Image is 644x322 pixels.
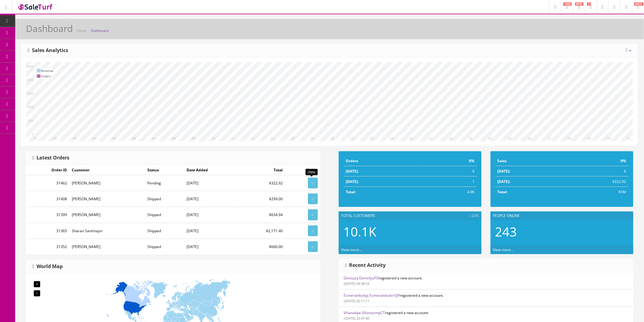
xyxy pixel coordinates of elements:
[339,272,633,290] li: registered a new account.
[560,156,629,166] td: 0%
[32,155,69,161] h3: Latest Orders
[77,28,86,33] a: Home
[184,223,240,239] td: [DATE]
[575,2,584,6] span: 8725
[184,207,240,223] td: [DATE]
[344,281,369,286] small: [DATE] 03:38:53
[32,264,63,269] h3: World Map
[69,239,145,254] td: [PERSON_NAME]
[26,239,69,254] td: 31352
[240,165,285,175] td: Total
[28,48,68,53] h3: Sales Analytics
[422,156,477,166] td: 0%
[344,293,400,298] a: Esmeraldoskpj EsmeraldosbrrQP
[560,177,629,187] td: $322.92
[343,156,422,166] td: Orders
[184,239,240,254] td: [DATE]
[339,212,481,220] div: Total Customers
[26,165,69,175] td: Order ID
[344,275,379,281] a: Denisjxq DenisfyuFO
[145,223,184,239] td: Shipped
[26,191,69,207] td: 31408
[26,175,69,191] td: 31462
[145,191,184,207] td: Shipped
[491,212,633,220] div: People Online
[346,169,359,174] strong: [DATE]:
[495,156,560,166] td: Sales
[26,223,69,239] td: 31365
[26,23,73,33] h1: Dashboard
[184,175,240,191] td: [DATE]
[240,223,285,239] td: $2,171.40
[493,247,514,252] a: View more...
[560,166,629,177] td: $
[69,175,145,191] td: [PERSON_NAME]
[422,177,477,187] td: 1
[498,179,510,184] strong: [DATE]:
[17,3,54,11] img: SaleTurf
[69,223,145,239] td: Sharan Santmajor
[240,207,285,223] td: $634.94
[91,28,109,33] a: Dashboard
[145,207,184,223] td: Shipped
[41,68,53,73] td: Revenue
[587,2,591,6] span: 3
[344,299,369,303] small: [DATE] 02:11:11
[34,281,40,287] div: +
[145,175,184,191] td: Pending
[422,187,477,197] td: 4.9K
[498,189,508,194] strong: Total:
[285,165,320,175] td: Action
[41,73,53,79] td: Orders
[498,169,510,174] strong: [DATE]:
[560,187,629,197] td: $5M
[184,165,240,175] td: Date Added
[184,191,240,207] td: [DATE]
[634,2,644,6] span: HELP
[341,247,362,252] a: View more...
[422,166,477,177] td: 0
[339,289,633,307] li: registered a new account.
[495,225,629,239] h2: 243
[346,189,356,194] strong: Total:
[240,175,285,191] td: $322.92
[69,207,145,223] td: [PERSON_NAME]
[26,207,69,223] td: 31399
[69,165,145,175] td: Customer
[69,191,145,207] td: [PERSON_NAME]
[469,213,479,219] span: -20%
[34,290,40,296] div: −
[306,169,318,175] div: View
[345,263,386,268] h3: Recent Activity
[240,191,285,207] td: $299.00
[346,179,359,184] strong: [DATE]:
[145,239,184,254] td: Shipped
[343,225,477,239] h2: 10.1K
[145,165,184,175] td: Status
[344,316,369,320] small: [DATE] 22:47:40
[563,2,572,6] span: 1943
[240,239,285,254] td: $660.00
[344,310,385,315] a: Vilianakpe VilianazmpCT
